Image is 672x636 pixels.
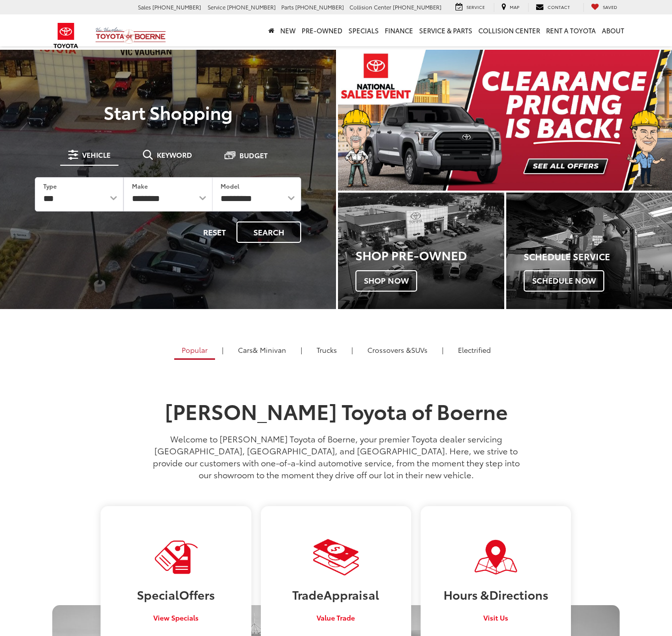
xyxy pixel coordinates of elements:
h3: Trade Appraisal [268,588,404,601]
img: Clearance Pricing Is Back [338,50,672,191]
h3: Special Offers [108,588,243,601]
a: SUVs [360,341,435,358]
button: Search [236,221,301,243]
a: Cars [230,341,294,358]
span: Parts [281,3,294,11]
a: Home [265,14,277,46]
p: Start Shopping [21,102,315,122]
span: [PHONE_NUMBER] [295,3,344,11]
a: Pre-Owned [299,14,345,46]
a: Service & Parts: Opens in a new tab [416,14,475,46]
a: New [277,14,299,46]
span: Visit Us [483,613,508,623]
span: Contact [548,3,570,10]
h3: Shop Pre-Owned [355,248,504,261]
span: Keyword [157,151,192,158]
h3: Hours & Directions [428,588,563,601]
li: | [440,345,446,355]
span: Service [208,3,225,11]
label: Model [221,182,239,190]
a: Popular [174,341,215,360]
a: My Saved Vehicles [583,3,625,12]
span: Service [466,3,485,10]
button: Click to view previous picture. [338,70,388,171]
img: Vic Vaughan Toyota of Boerne [95,27,166,44]
span: [PHONE_NUMBER] [227,3,276,11]
span: & Minivan [253,345,286,355]
span: View Specials [153,613,199,623]
span: Crossovers & [367,345,411,355]
a: Specials [345,14,382,46]
li: | [298,345,305,355]
section: Carousel section with vehicle pictures - may contain disclaimers. [338,50,672,191]
li: | [220,345,226,355]
span: [PHONE_NUMBER] [152,3,201,11]
li: | [349,345,355,355]
a: Service [448,3,492,12]
img: Visit Our Dealership [153,538,199,576]
span: Sales [138,3,151,11]
a: Collision Center [475,14,543,46]
p: Welcome to [PERSON_NAME] Toyota of Boerne, your premier Toyota dealer servicing [GEOGRAPHIC_DATA]... [149,432,523,480]
img: Visit Our Dealership [473,538,519,576]
span: Shop Now [355,270,417,291]
a: Trucks [309,341,344,358]
a: Electrified [450,341,498,358]
span: Value Trade [317,613,355,623]
img: Visit Our Dealership [313,538,359,576]
span: Map [510,3,519,10]
div: Toyota [338,193,504,309]
label: Type [43,182,57,190]
a: Finance [382,14,416,46]
button: Click to view next picture. [622,70,672,171]
h1: [PERSON_NAME] Toyota of Boerne [149,399,523,422]
img: Toyota [47,19,85,52]
a: Map [494,3,527,12]
span: [PHONE_NUMBER] [393,3,442,11]
label: Make [132,182,148,190]
a: Shop Pre-Owned Shop Now [338,193,504,309]
a: Contact [528,3,577,12]
span: Schedule Now [524,270,604,291]
div: carousel slide number 1 of 2 [338,50,672,191]
span: Vehicle [82,151,111,158]
a: Rent a Toyota [543,14,599,46]
span: Collision Center [349,3,391,11]
span: Saved [603,3,617,10]
a: About [599,14,627,46]
button: Reset [195,221,234,243]
span: Budget [239,152,268,159]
